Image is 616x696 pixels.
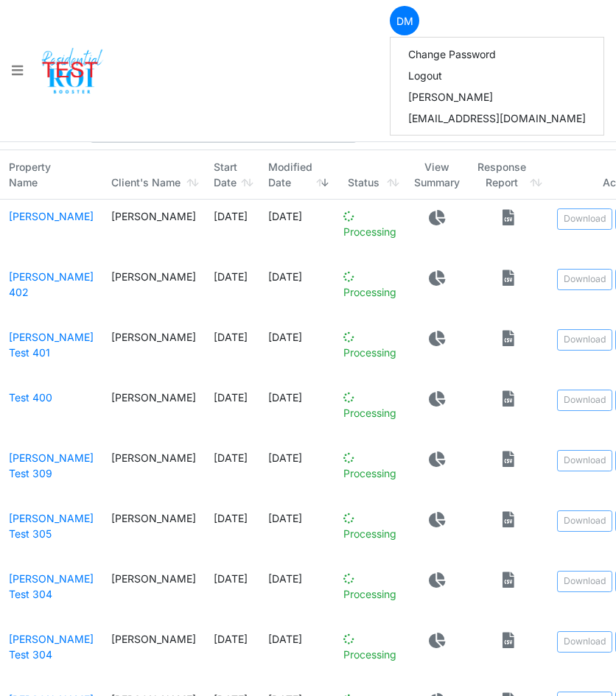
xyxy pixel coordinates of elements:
a: [PERSON_NAME] Test 304 [9,572,94,600]
td: [DATE] [205,502,259,562]
a: Change Password [391,43,603,65]
img: spp logo [41,47,105,94]
td: [DATE] [259,381,335,441]
button: Download [557,571,612,591]
td: [DATE] [205,320,259,381]
td: [DATE] [259,562,335,622]
th: Status: activate to sort column ascending [335,150,405,200]
th: Client's Name: activate to sort column ascending [102,150,205,200]
p: Processing [343,269,396,300]
p: Processing [343,450,396,481]
a: DM [390,6,419,35]
a: [PERSON_NAME] 402 [9,270,94,298]
button: Download [557,450,612,471]
td: [DATE] [205,441,259,502]
p: Processing [343,631,396,662]
a: [PERSON_NAME] Test 305 [9,512,94,540]
td: [PERSON_NAME] [102,622,205,683]
td: [DATE] [259,441,335,502]
td: [DATE] [259,200,335,260]
p: Processing [343,208,396,239]
td: [DATE] [259,260,335,320]
button: Download [557,329,612,350]
button: Download [557,631,612,652]
td: [PERSON_NAME] [102,562,205,622]
td: [DATE] [259,622,335,683]
td: [DATE] [259,502,335,562]
button: Download [557,269,612,289]
p: Processing [343,510,396,541]
th: View Summary [405,150,469,200]
th: Response Report: activate to sort column ascending [469,150,548,200]
p: Processing [343,571,396,602]
td: [DATE] [205,260,259,320]
a: [PERSON_NAME] Test 401 [9,331,94,359]
p: Processing [343,329,396,360]
td: [PERSON_NAME] [102,260,205,320]
a: Logout [391,65,603,86]
th: Start Date: activate to sort column ascending [205,150,259,200]
td: [DATE] [205,381,259,441]
td: [DATE] [205,562,259,622]
td: [PERSON_NAME] [102,200,205,260]
td: [DATE] [205,622,259,683]
a: [PERSON_NAME] [9,210,94,222]
td: [PERSON_NAME] [102,441,205,502]
div: DM [390,37,604,136]
td: [PERSON_NAME] [102,320,205,381]
button: Download [557,390,612,410]
p: DM [396,13,413,29]
td: [PERSON_NAME] [102,502,205,562]
td: [PERSON_NAME] [102,381,205,441]
td: [DATE] [259,320,335,381]
p: Processing [343,390,396,421]
td: [DATE] [205,200,259,260]
a: [PERSON_NAME] Test 309 [9,451,94,479]
button: Download [557,208,612,229]
a: [PERSON_NAME] Test 304 [9,633,94,661]
button: Download [557,510,612,531]
a: Test 400 [9,391,52,404]
th: Modified Date: activate to sort column ascending [259,150,335,200]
